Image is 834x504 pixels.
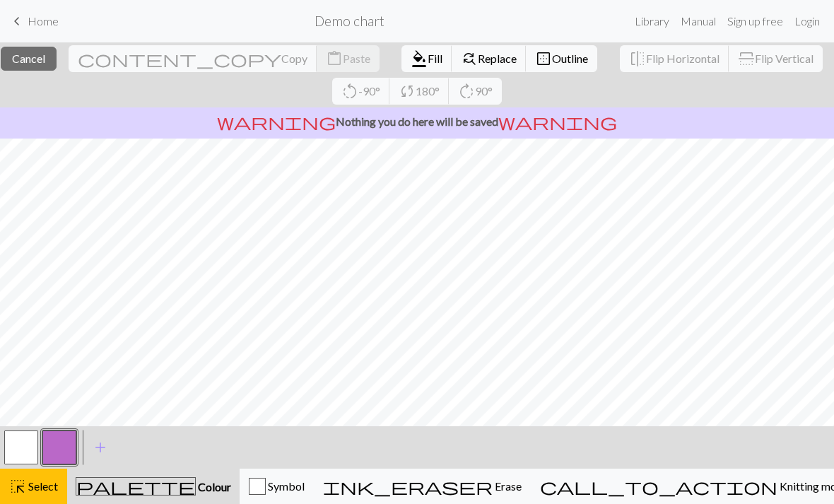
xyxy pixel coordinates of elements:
button: 180° [389,78,450,105]
span: ink_eraser [323,476,493,496]
span: add [92,438,109,457]
span: Symbol [266,479,305,493]
button: -90° [332,78,390,105]
button: Flip Vertical [729,45,823,72]
span: content_copy [78,49,281,69]
span: 90° [475,84,493,98]
a: Home [8,9,59,33]
button: Cancel [1,47,57,71]
span: Erase [493,479,522,493]
span: format_color_fill [411,49,428,69]
span: rotate_left [341,81,358,101]
span: find_replace [461,49,478,69]
a: Manual [675,7,722,35]
a: Login [789,7,826,35]
p: Nothing you do here will be saved [6,113,828,130]
span: 180° [416,84,440,98]
button: Replace [452,45,527,72]
span: Home [28,14,59,28]
span: keyboard_arrow_left [8,11,25,31]
span: Flip Vertical [755,52,814,65]
span: Colour [196,480,231,493]
button: Colour [67,469,240,504]
button: 90° [449,78,502,105]
span: call_to_action [540,476,777,496]
span: palette [76,476,195,496]
button: Erase [314,469,531,504]
span: Outline [552,52,588,65]
span: -90° [358,84,380,98]
a: Sign up free [722,7,789,35]
h2: Demo chart [315,13,384,29]
span: highlight_alt [9,476,26,496]
span: flip [736,50,756,67]
span: Fill [428,52,442,65]
span: border_outer [535,49,552,69]
span: Cancel [12,52,45,65]
span: Flip Horizontal [646,52,720,65]
button: Copy [69,45,317,72]
button: Outline [526,45,597,72]
span: flip [629,49,646,69]
button: Fill [401,45,452,72]
button: Flip Horizontal [620,45,729,72]
span: Select [26,479,58,493]
span: warning [217,112,336,131]
span: Replace [478,52,517,65]
a: Library [629,7,675,35]
span: rotate_right [458,81,475,101]
button: Symbol [240,469,314,504]
span: warning [498,112,617,131]
span: Copy [281,52,307,65]
span: sync [399,81,416,101]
